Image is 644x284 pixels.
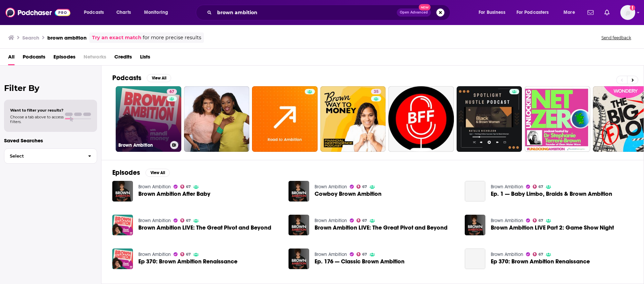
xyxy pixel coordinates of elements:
span: For Podcasters [516,8,549,17]
a: Show notifications dropdown [585,7,596,18]
a: 67 [533,185,544,189]
button: open menu [474,7,514,18]
a: 67 [533,218,544,222]
span: 67 [186,219,191,222]
span: 67 [186,253,191,256]
h3: brown ambition [47,34,87,41]
a: PodcastsView All [112,74,171,82]
span: 67 [362,253,367,256]
span: Podcasts [84,8,104,17]
a: Lists [140,51,150,65]
a: Credits [114,51,132,65]
span: Logged in as angela.cherry [620,5,635,20]
img: Brown Ambition LIVE Part 2: Game Show Night [465,215,485,235]
img: Brown Ambition LIVE: The Great Pivot and Beyond [112,215,133,235]
a: Brown Ambition [138,184,171,190]
h3: Brown Ambition [118,142,167,148]
a: Show notifications dropdown [602,7,612,18]
h2: Episodes [112,168,140,177]
img: Brown Ambition LIVE: The Great Pivot and Beyond [289,215,309,235]
button: open menu [512,7,559,18]
a: Podcasts [23,51,45,65]
img: User Profile [620,5,635,20]
a: Brown Ambition [138,252,171,257]
a: Brown Ambition LIVE: The Great Pivot and Beyond [315,225,447,231]
a: 67 [533,252,544,256]
button: Send feedback [599,35,633,41]
span: New [419,4,431,10]
a: Cowboy Brown Ambition [315,191,382,197]
span: Networks [84,51,106,65]
span: 67 [169,89,174,95]
img: Ep. 176 — Classic Brown Ambition [289,249,309,269]
a: Ep. 176 — Classic Brown Ambition [315,259,405,264]
a: 67 [180,252,191,256]
a: 67 [180,218,191,222]
span: 67 [538,253,543,256]
span: Brown Ambition LIVE Part 2: Game Show Night [491,225,614,231]
button: Select [4,148,97,164]
input: Search podcasts, credits, & more... [214,7,397,18]
a: 35 [320,86,386,152]
p: Saved Searches [4,137,97,144]
a: Brown Ambition [491,252,523,257]
img: Brown Ambition After Baby [112,181,133,202]
a: Brown Ambition [491,184,523,190]
a: 67 [180,185,191,189]
span: More [563,8,575,17]
a: Ep 370: Brown Ambition Renaissance [138,259,237,264]
span: 67 [538,185,543,188]
a: Brown Ambition [315,218,347,223]
span: Charts [116,8,131,17]
img: Podchaser - Follow, Share and Rate Podcasts [5,6,70,19]
a: Ep. 1 — Baby Limbo, Braids & Brown Ambition [491,191,612,197]
a: Try an exact match [92,34,141,42]
span: 35 [374,89,378,95]
div: Search podcasts, credits, & more... [202,5,457,20]
span: Open Advanced [400,11,428,14]
a: Ep 370: Brown Ambition Renaissance [465,249,485,269]
a: Brown Ambition [315,252,347,257]
a: Episodes [53,51,75,65]
a: Brown Ambition [138,218,171,223]
a: 67 [167,89,177,94]
a: Ep. 1 — Baby Limbo, Braids & Brown Ambition [465,181,485,202]
span: 67 [362,219,367,222]
a: 67Brown Ambition [116,86,181,152]
span: Want to filter your results? [10,108,64,113]
h3: Search [22,34,39,41]
a: Brown Ambition After Baby [138,191,210,197]
a: Ep 370: Brown Ambition Renaissance [491,259,590,264]
a: 67 [356,252,367,256]
a: All [8,51,15,65]
a: Brown Ambition [315,184,347,190]
button: open menu [79,7,113,18]
a: Brown Ambition [491,218,523,223]
img: Ep 370: Brown Ambition Renaissance [112,249,133,269]
a: 67 [356,185,367,189]
span: 67 [538,219,543,222]
span: 67 [362,185,367,188]
button: open menu [559,7,583,18]
button: View All [145,169,170,177]
svg: Add a profile image [630,5,635,10]
a: Brown Ambition LIVE: The Great Pivot and Beyond [138,225,271,231]
a: Charts [112,7,135,18]
img: Cowboy Brown Ambition [289,181,309,202]
button: Show profile menu [620,5,635,20]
